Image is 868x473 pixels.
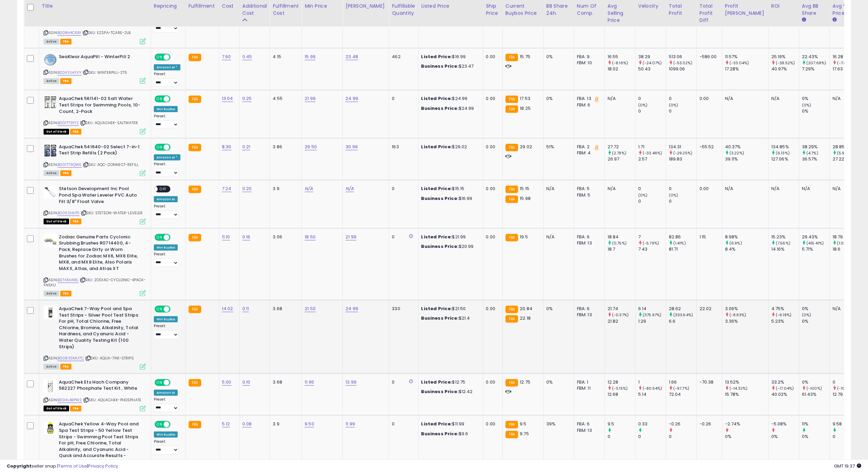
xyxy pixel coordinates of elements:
div: N/A [771,96,794,102]
div: 1099.06 [669,66,696,72]
div: Ship Price [486,2,500,17]
div: 39.11% [725,156,768,162]
div: 0.00 [486,96,497,102]
span: | SKU: WINTERPILL-275 [83,70,127,75]
div: 17.28% [725,66,768,72]
a: 11.99 [345,421,355,427]
span: FBA [60,39,72,45]
div: 11.57% [725,54,768,60]
span: All listings currently available for purchase on Amazon [44,39,59,45]
div: 0% [546,96,569,102]
div: Min Price [305,2,340,10]
span: FBA [60,291,72,297]
b: Business Price: [421,63,459,69]
small: FBA [505,196,518,203]
div: 81.71 [669,246,696,252]
div: ASIN: [44,96,146,133]
div: FBM: 4 [577,150,599,156]
div: FBA: 6 [577,306,599,312]
a: 0.45 [242,53,252,60]
small: FBA [505,96,518,103]
a: 0.08 [242,421,252,427]
a: 5.12 [222,421,230,427]
div: Current Buybox Price [505,2,541,17]
div: 17.63 [833,66,860,72]
div: N/A [546,234,569,240]
div: 3.06% [725,306,768,312]
span: ON [155,234,164,240]
small: (6.13%) [776,150,790,156]
div: 5.71% [802,246,830,252]
div: 0% [546,54,569,60]
div: 163 [392,144,413,150]
span: OFF [170,234,180,240]
span: FBA [60,78,72,84]
a: 24.99 [345,95,358,102]
div: ASIN: [44,54,146,83]
small: (0%) [638,102,648,108]
img: 21eie7neGbL._SL40_.jpg [44,186,57,199]
div: Total Profit Diff. [700,2,719,24]
span: FBA [60,170,72,176]
span: All listings currently available for purchase on Amazon [44,78,59,84]
div: N/A [833,96,855,102]
img: 41o8w9iHKLL._SL40_.jpg [44,379,57,393]
b: Listed Price: [421,143,452,150]
div: 14.16% [771,246,799,252]
a: B00BH4C6RI [58,30,81,36]
div: 38.29 [638,54,666,60]
div: 0.00 [486,186,497,192]
div: Profit [PERSON_NAME] [725,2,766,17]
div: Win BuyBox [154,244,178,251]
div: Win BuyBox [154,106,178,112]
div: Listed Price [421,2,480,10]
a: 13.99 [345,379,356,386]
div: ASIN: [44,234,146,295]
div: $21.99 [421,234,478,240]
small: (-38.52%) [776,60,795,66]
div: Additional Cost [242,2,267,17]
small: (6.9%) [729,240,742,246]
div: Fulfillment Cost [273,2,299,17]
a: B00IT791Y2 [58,120,79,126]
small: FBA [505,306,518,313]
img: 31O0gJcMQnL._SL40_.jpg [44,306,57,319]
a: 0.11 [242,305,249,312]
small: FBA [505,105,518,113]
div: 2.57 [638,156,666,162]
div: Avg Win Price [833,2,857,17]
span: ON [155,96,164,102]
div: Amazon AI * [154,64,180,70]
div: 18.02 [608,66,635,72]
div: Num of Comp. [577,2,602,17]
a: N/A [345,185,354,192]
b: Business Price: [421,195,459,202]
div: 0.00 [486,234,497,240]
div: N/A [546,186,569,192]
div: 3.06 [273,234,296,240]
div: 38.29% [802,144,830,150]
div: 4.55 [273,96,296,102]
div: ASIN: [44,144,146,175]
div: 0 [638,186,666,192]
div: 82.86 [669,234,696,240]
b: AquaChek 541640-02 Select 7-in-1 Test Strip Refills (2 Pack) [59,144,142,158]
div: 127.06% [771,156,799,162]
span: OFF [170,144,180,150]
small: FBA [505,186,518,193]
a: 21.50 [305,305,316,312]
small: (3.22%) [729,150,744,156]
div: $15.15 [421,186,478,192]
a: 0.10 [242,379,251,386]
div: 0.00 [486,54,497,60]
div: 0 [392,234,413,240]
span: All listings currently available for purchase on Amazon [44,170,59,176]
div: 36.57% [802,156,830,162]
div: 0 [669,198,696,204]
a: 7.24 [222,185,231,192]
div: 27.72 [608,144,635,150]
div: 0 [669,108,696,114]
small: (-29.25%) [673,150,692,156]
a: 18.50 [305,234,316,240]
div: N/A [608,186,630,192]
